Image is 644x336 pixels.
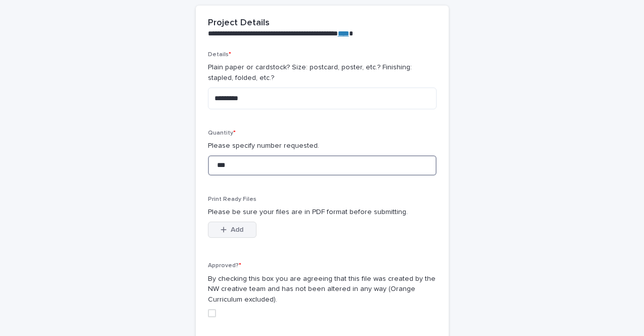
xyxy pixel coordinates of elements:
[208,141,437,151] p: Please specify number requested.
[208,52,231,58] span: Details
[231,226,243,233] span: Add
[208,274,437,305] p: By checking this box you are agreeing that this file was created by the NW creative team and has ...
[208,18,270,29] h2: Project Details
[208,62,437,83] p: Plain paper or cardstock? Size: postcard, poster, etc.? Finishing: stapled, folded, etc.?
[208,130,236,136] span: Quantity
[208,207,437,218] p: Please be sure your files are in PDF format before submitting.
[208,222,256,238] button: Add
[208,263,241,269] span: Approved?
[208,196,256,202] span: Print Ready Files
